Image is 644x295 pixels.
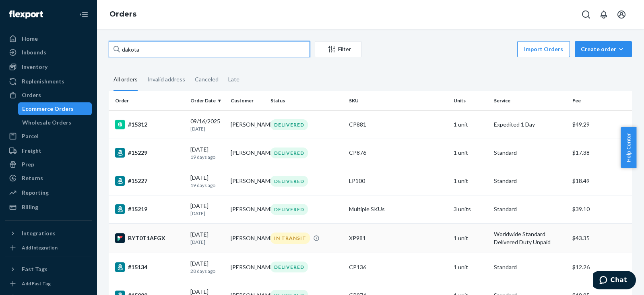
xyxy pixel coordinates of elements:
[267,91,346,110] th: Status
[5,243,92,253] a: Add Integration
[5,130,92,143] a: Parcel
[22,174,43,182] div: Returns
[346,91,450,110] th: SKU
[450,91,491,110] th: Units
[569,253,632,281] td: $12.26
[9,10,43,19] img: Flexport logo
[494,205,566,213] p: Standard
[5,46,92,59] a: Inbounds
[115,262,184,272] div: #15134
[450,139,491,167] td: 1 unit
[5,60,92,73] a: Inventory
[190,117,224,132] div: 09/16/2025
[569,91,632,110] th: Fee
[187,91,227,110] th: Order Date
[227,139,268,167] td: [PERSON_NAME]
[270,119,308,130] div: DELIVERED
[270,147,308,158] div: DELIVERED
[227,167,268,195] td: [PERSON_NAME]
[18,102,92,115] a: Ecommerce Orders
[5,279,92,289] a: Add Fast Tag
[190,210,224,217] p: [DATE]
[450,224,491,253] td: 1 unit
[5,227,92,240] button: Integrations
[190,202,224,217] div: [DATE]
[115,120,184,129] div: #15312
[270,233,310,243] div: IN TRANSIT
[578,6,594,23] button: Open Search Box
[22,265,47,273] div: Fast Tags
[195,69,219,90] div: Canceled
[22,91,41,99] div: Orders
[613,6,630,23] button: Open account menu
[349,120,447,129] div: CP881
[5,144,92,157] a: Freight
[22,35,38,43] div: Home
[581,45,626,53] div: Create order
[5,75,92,88] a: Replenishments
[190,268,224,274] p: 28 days ago
[190,125,224,132] p: [DATE]
[147,69,185,90] div: Invalid address
[115,233,184,243] div: BYT0T1AFGX
[569,167,632,195] td: $18.49
[494,263,566,271] p: Standard
[5,201,92,214] a: Billing
[349,149,447,157] div: CP876
[5,263,92,276] button: Fast Tags
[227,253,268,281] td: [PERSON_NAME]
[349,234,447,242] div: XP981
[5,186,92,199] a: Reporting
[270,262,308,272] div: DELIVERED
[450,167,491,195] td: 1 unit
[22,48,46,56] div: Inbounds
[22,203,38,211] div: Billing
[22,160,34,168] div: Prep
[450,110,491,139] td: 1 unit
[18,116,92,129] a: Wholesale Orders
[22,244,58,251] div: Add Integration
[22,132,39,140] div: Parcel
[190,154,224,160] p: 19 days ago
[494,230,566,246] p: Worldwide Standard Delivered Duty Unpaid
[315,45,361,53] div: Filter
[109,10,136,19] a: Orders
[621,127,636,168] button: Help Center
[450,253,491,281] td: 1 unit
[227,110,268,139] td: [PERSON_NAME]
[575,41,632,57] button: Create order
[228,69,239,90] div: Late
[190,174,224,189] div: [DATE]
[593,271,636,291] iframe: Opens a widget where you can chat to one of our agents
[494,120,566,129] p: Expedited 1 Day
[270,204,308,215] div: DELIVERED
[349,263,447,271] div: CP136
[349,177,447,185] div: LP100
[114,69,138,91] div: All orders
[346,195,450,223] td: Multiple SKUs
[22,147,41,155] div: Freight
[22,105,74,113] div: Ecommerce Orders
[494,149,566,157] p: Standard
[22,229,56,237] div: Integrations
[5,89,92,102] a: Orders
[22,118,71,127] div: Wholesale Orders
[494,177,566,185] p: Standard
[115,148,184,158] div: #15229
[270,176,308,187] div: DELIVERED
[231,97,264,104] div: Customer
[190,239,224,245] p: [DATE]
[22,77,64,85] div: Replenishments
[569,139,632,167] td: $17.38
[315,41,361,57] button: Filter
[190,231,224,245] div: [DATE]
[596,6,612,23] button: Open notifications
[491,91,569,110] th: Service
[109,91,187,110] th: Order
[109,41,310,57] input: Search orders
[103,3,143,26] ol: breadcrumbs
[22,63,47,71] div: Inventory
[5,172,92,185] a: Returns
[569,110,632,139] td: $49.29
